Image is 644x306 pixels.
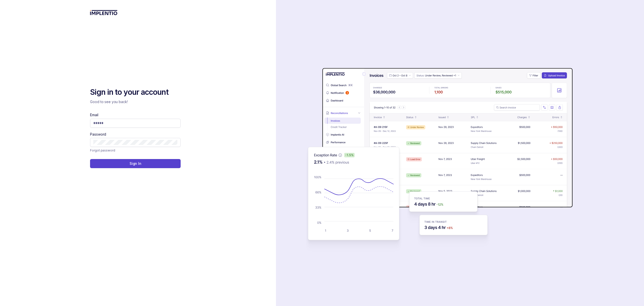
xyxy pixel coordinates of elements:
[90,99,181,104] p: Good to see you back!
[290,52,574,254] img: signin-background.svg
[90,112,98,117] label: Email
[130,161,141,166] p: Sign In
[90,87,181,97] h2: Sign in to your account
[90,148,115,153] a: Link Forgot password
[90,10,117,15] img: logo
[90,159,181,168] button: Sign In
[90,148,115,153] p: Forgot password
[90,132,106,137] label: Password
